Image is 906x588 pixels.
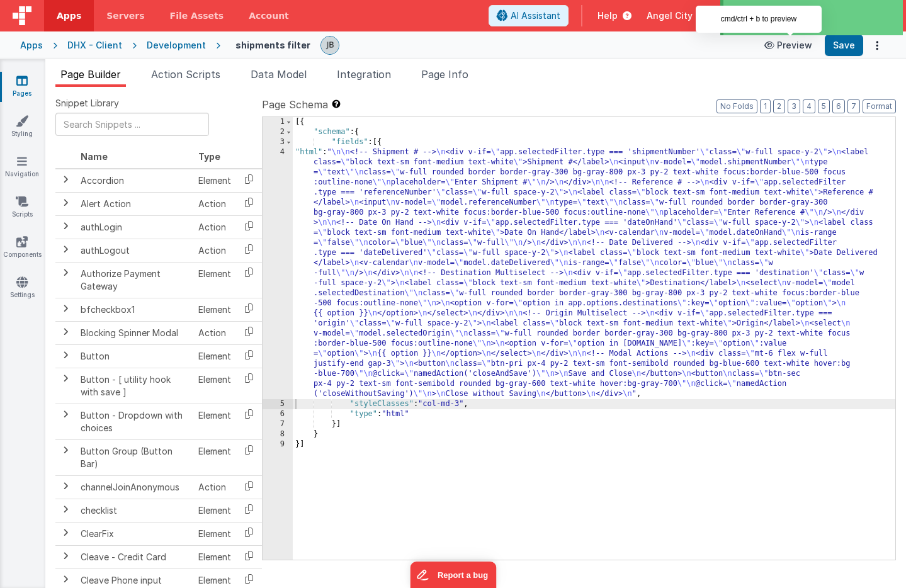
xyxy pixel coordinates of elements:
[337,68,391,81] span: Integration
[81,151,108,162] span: Name
[193,239,236,262] td: Action
[76,499,193,522] td: checklist
[773,99,785,113] button: 2
[263,439,293,449] div: 9
[868,37,886,54] button: Options
[193,439,236,475] td: Element
[193,321,236,344] td: Action
[757,35,820,55] button: Preview
[818,99,830,113] button: 5
[193,475,236,499] td: Action
[76,475,193,499] td: channelJoinAnonymous
[825,35,863,56] button: Save
[193,545,236,568] td: Element
[76,522,193,545] td: ClearFix
[263,117,293,127] div: 1
[76,404,193,439] td: Button - Dropdown with choices
[76,321,193,344] td: Blocking Spinner Modal
[251,68,307,81] span: Data Model
[193,522,236,545] td: Element
[76,169,193,193] td: Accordion
[597,9,618,22] span: Help
[193,368,236,404] td: Element
[410,562,496,588] iframe: Marker.io feedback button
[67,39,122,52] div: DHX - Client
[76,344,193,368] td: Button
[863,99,896,113] button: Format
[760,99,771,113] button: 1
[263,429,293,439] div: 8
[55,97,119,110] span: Snippet Library
[151,68,220,81] span: Action Scripts
[147,39,206,52] div: Development
[263,147,293,399] div: 4
[193,262,236,298] td: Element
[647,9,896,22] button: Angel City Data — [EMAIL_ADDRESS][DOMAIN_NAME]
[193,499,236,522] td: Element
[321,37,339,54] img: 9990944320bbc1bcb8cfbc08cd9c0949
[847,99,860,113] button: 7
[647,9,728,22] span: Angel City Data —
[788,99,800,113] button: 3
[76,545,193,568] td: Cleave - Credit Card
[193,344,236,368] td: Element
[193,215,236,239] td: Action
[76,215,193,239] td: authLogin
[55,113,209,136] input: Search Snippets ...
[170,9,224,22] span: File Assets
[60,68,121,81] span: Page Builder
[76,439,193,475] td: Button Group (Button Bar)
[76,192,193,215] td: Alert Action
[716,99,757,113] button: No Folds
[489,5,569,26] button: AI Assistant
[76,298,193,321] td: bfcheckbox1
[193,404,236,439] td: Element
[263,127,293,137] div: 2
[263,137,293,147] div: 3
[696,6,822,33] div: cmd/ctrl + b to preview
[193,298,236,321] td: Element
[193,192,236,215] td: Action
[76,262,193,298] td: Authorize Payment Gateway
[262,97,328,112] span: Page Schema
[57,9,81,22] span: Apps
[235,40,310,50] h4: shipments filter
[106,9,144,22] span: Servers
[76,239,193,262] td: authLogout
[193,169,236,193] td: Element
[803,99,815,113] button: 4
[198,151,220,162] span: Type
[263,419,293,429] div: 7
[20,39,43,52] div: Apps
[263,399,293,409] div: 5
[832,99,845,113] button: 6
[511,9,560,22] span: AI Assistant
[421,68,468,81] span: Page Info
[76,368,193,404] td: Button - [ utility hook with save ]
[263,409,293,419] div: 6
